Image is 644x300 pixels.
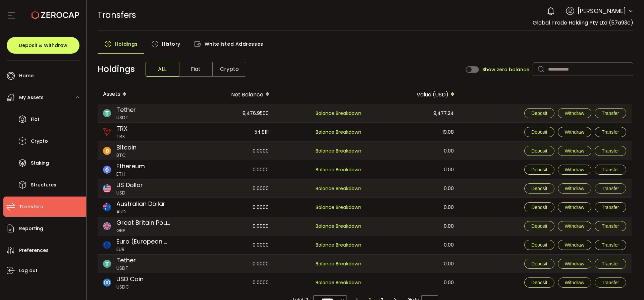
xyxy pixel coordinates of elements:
span: Balance Breakdown [316,110,361,117]
span: Withdraw [565,148,584,154]
img: eth_portfolio.svg [103,166,111,174]
div: 0.00 [367,235,459,254]
button: Withdraw [558,277,591,288]
span: Great Britain Pound [116,218,171,227]
button: Transfer [595,127,626,137]
img: btc_portfolio.svg [103,147,111,155]
span: Fiat [31,115,40,124]
img: usd_portfolio.svg [103,184,111,192]
span: USD [116,189,143,197]
span: ALL [146,62,179,77]
span: Bitcoin [116,143,137,152]
div: 0.0000 [182,142,274,160]
span: Withdraw [565,167,584,172]
span: GBP [116,227,171,234]
span: Tether [116,256,136,265]
div: 0.00 [367,142,459,160]
button: Deposit [524,240,554,250]
span: Withdraw [565,111,584,116]
div: 19.08 [367,123,459,141]
span: Transfer [602,111,619,116]
span: ETH [116,171,145,178]
span: USDT [116,114,136,121]
span: Transfer [602,280,619,285]
span: Balance Breakdown [316,166,361,174]
span: Balance Breakdown [316,241,361,249]
span: Balance Breakdown [316,279,361,287]
div: Chat Widget [610,268,644,300]
button: Withdraw [558,165,591,175]
span: Fiat [179,62,213,77]
div: 0.0000 [182,198,274,217]
span: Withdraw [565,223,584,229]
button: Withdraw [558,202,591,212]
span: EUR [116,246,171,253]
span: Balance Breakdown [316,222,361,230]
button: Withdraw [558,259,591,269]
img: usdt_portfolio.svg [103,109,111,117]
span: Deposit [531,167,547,172]
button: Deposit [524,165,554,175]
button: Withdraw [558,146,591,156]
span: Euro (European Monetary Unit) [116,237,171,246]
div: 0.00 [367,160,459,179]
span: My Assets [19,93,44,102]
span: Balance Breakdown [316,147,361,155]
span: TRX [116,133,127,140]
button: Deposit [524,108,554,118]
button: Transfer [595,202,626,212]
span: Reporting [19,224,43,233]
span: Global Trade Holding Pty Ltd (57a93c) [533,19,633,27]
span: Holdings [98,63,135,76]
img: aud_portfolio.svg [103,203,111,211]
div: 0.00 [367,273,459,292]
span: Deposit [531,129,547,135]
img: trx_portfolio.png [103,128,111,136]
button: Deposit [524,259,554,269]
div: 0.0000 [182,235,274,254]
span: Show zero balance [482,67,529,72]
img: eur_portfolio.svg [103,241,111,249]
span: Crypto [213,62,246,77]
span: Transfers [98,9,136,21]
button: Withdraw [558,240,591,250]
div: Net Balance [182,89,275,100]
span: Deposit [531,205,547,210]
img: usdc_portfolio.svg [103,278,111,287]
span: Deposit [531,261,547,266]
span: Transfer [602,223,619,229]
span: Transfer [602,242,619,248]
button: Deposit [524,277,554,288]
span: Deposit [531,111,547,116]
span: Withdraw [565,186,584,191]
button: Transfer [595,259,626,269]
button: Withdraw [558,221,591,231]
span: Transfer [602,148,619,154]
div: 9,476.9500 [182,104,274,122]
div: Value (USD) [367,89,460,100]
div: 0.00 [367,255,459,273]
span: Balance Breakdown [316,204,361,211]
span: History [162,37,180,51]
div: 0.0000 [182,160,274,179]
button: Deposit [524,202,554,212]
span: Deposit [531,148,547,154]
div: 0.00 [367,179,459,198]
span: Home [19,71,34,81]
button: Deposit [524,146,554,156]
button: Deposit [524,221,554,231]
span: USD Coin [116,274,144,284]
div: 0.0000 [182,217,274,235]
span: Log out [19,266,38,275]
span: Withdraw [565,129,584,135]
span: US Dollar [116,180,143,189]
div: 0.0000 [182,273,274,292]
span: BTC [116,152,137,159]
span: Preferences [19,246,49,255]
span: Withdraw [565,261,584,266]
span: TRX [116,124,127,133]
div: 0.0000 [182,255,274,273]
button: Withdraw [558,127,591,137]
div: 0.00 [367,198,459,217]
button: Withdraw [558,183,591,194]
